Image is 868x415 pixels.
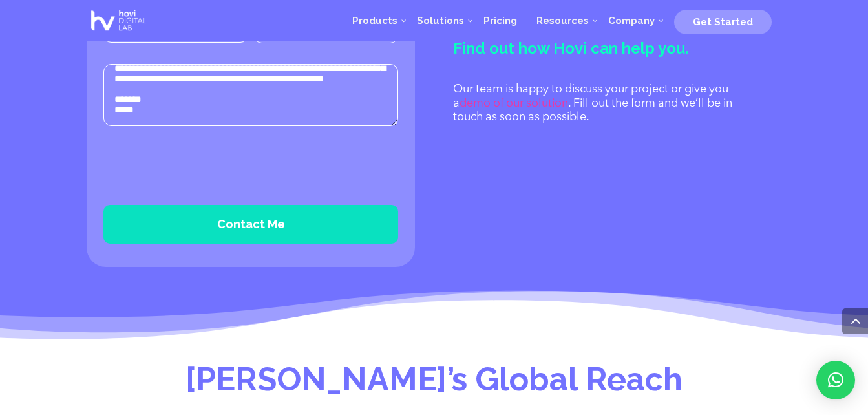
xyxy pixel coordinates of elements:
[103,205,398,244] button: Contact Me
[453,40,781,63] h3: Find out how Hovi can help you.
[527,1,598,40] a: Resources
[352,15,397,27] span: Products
[483,15,517,27] span: Pricing
[417,15,464,27] span: Solutions
[343,1,407,40] a: Products
[460,98,568,109] a: demo of our solution
[536,15,589,27] span: Resources
[598,1,664,40] a: Company
[87,361,781,403] h2: [PERSON_NAME]’s Global Reach
[217,217,285,231] span: Contact Me
[693,16,753,28] span: Get Started
[474,1,527,40] a: Pricing
[103,140,300,191] iframe: reCAPTCHA
[674,11,772,30] a: Get Started
[608,15,655,27] span: Company
[407,1,474,40] a: Solutions
[453,83,739,125] p: Our team is happy to discuss your project or give you a . Fill out the form and we’ll be in touch...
